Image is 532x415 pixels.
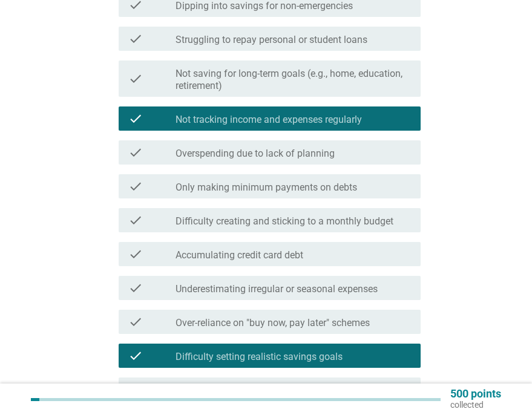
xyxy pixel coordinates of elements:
[176,148,335,160] label: Overspending due to lack of planning
[128,179,143,194] i: check
[176,34,367,46] label: Struggling to repay personal or student loans
[128,111,143,126] i: check
[450,388,501,399] p: 500 points
[176,68,411,92] label: Not saving for long-term goals (e.g., home, education, retirement)
[176,181,357,194] label: Only making minimum payments on debts
[128,315,143,329] i: check
[128,348,143,363] i: check
[176,283,378,295] label: Underestimating irregular or seasonal expenses
[128,65,143,92] i: check
[128,382,143,397] i: check
[128,213,143,227] i: check
[176,215,393,227] label: Difficulty creating and sticking to a monthly budget
[128,145,143,160] i: check
[128,31,143,46] i: check
[176,114,362,126] label: Not tracking income and expenses regularly
[128,281,143,295] i: check
[176,249,303,261] label: Accumulating credit card debt
[176,317,370,329] label: Over-reliance on "buy now, pay later" schemes
[450,399,501,410] p: collected
[128,247,143,261] i: check
[176,351,343,363] label: Difficulty setting realistic savings goals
